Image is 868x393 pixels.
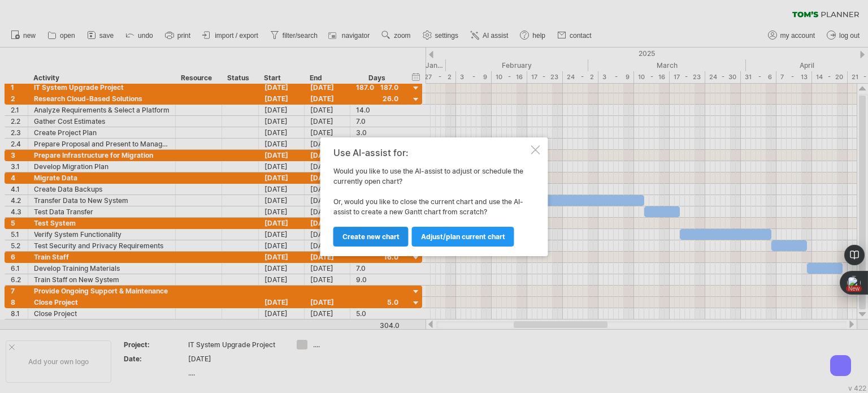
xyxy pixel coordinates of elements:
[342,232,400,241] span: Create new chart
[333,227,409,247] a: Create new chart
[333,148,529,246] div: Would you like to use the AI-assist to adjust or schedule the currently open chart? Or, would you...
[333,148,529,158] div: Use AI-assist for:
[412,227,514,247] a: Adjust/plan current chart
[421,232,505,241] span: Adjust/plan current chart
